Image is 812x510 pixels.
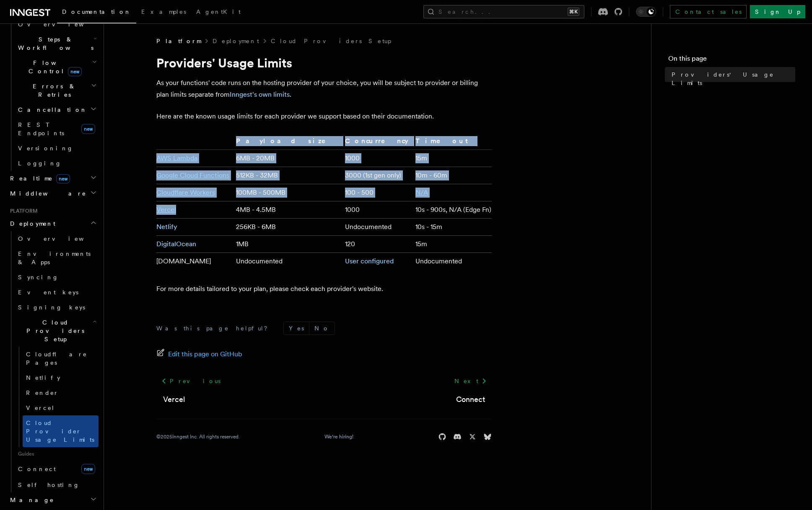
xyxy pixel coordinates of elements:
a: REST Endpointsnew [15,117,99,141]
span: Cloud Providers Setup [15,318,93,343]
td: 100 - 500 [342,184,412,201]
button: Search...⌘K [423,5,584,18]
span: Cloudflare Pages [26,351,87,366]
span: Middleware [7,189,86,198]
a: Netlify [23,370,99,385]
button: Yes [284,322,309,335]
span: Overview [18,21,104,28]
td: Undocumented [233,253,341,270]
a: AgentKit [191,3,246,23]
td: 10s - 900s, N/A (Edge Fn) [412,201,492,219]
span: Realtime [7,174,70,183]
span: Signing keys [18,304,85,311]
td: 1MB [233,236,341,253]
a: Previous [156,373,226,389]
th: Timeout [412,136,492,150]
span: REST Endpoints [18,121,64,137]
a: Environments & Apps [15,246,99,270]
a: Cloud Provider Usage Limits [23,415,99,447]
td: Undocumented [342,219,412,236]
td: 15m [412,150,492,167]
a: Self hosting [15,477,99,492]
a: Overview [15,231,99,246]
span: Providers' Usage Limits [672,70,795,87]
a: Cloudflare Pages [23,347,99,370]
h4: On this page [668,54,795,67]
td: 15m [412,236,492,253]
div: Cloud Providers Setup [15,347,99,447]
span: Versioning [18,145,73,152]
td: Undocumented [412,253,492,270]
a: Syncing [15,270,99,285]
button: Steps & Workflows [15,32,99,55]
span: Netlify [26,374,60,381]
a: Vercel [163,394,185,405]
span: Platform [156,37,201,45]
span: Errors & Retries [15,82,91,99]
button: Middleware [7,186,99,201]
button: Realtimenew [7,171,99,186]
span: Steps & Workflows [15,35,93,52]
a: Overview [15,17,99,32]
td: 256KB - 6MB [233,219,341,236]
td: 512KB - 32MB [233,167,341,184]
span: Examples [141,8,186,15]
span: Manage [7,496,54,504]
td: 1000 [342,150,412,167]
a: Connect [456,394,485,405]
span: Edit this page on GitHub [168,348,242,360]
span: Cloud Provider Usage Limits [26,420,94,443]
a: User configured [345,257,394,265]
span: Environments & Apps [18,250,91,265]
p: For more details tailored to your plan, please check each provider's website. [156,283,492,295]
td: [DOMAIN_NAME] [156,253,233,270]
td: 10s - 15m [412,219,492,236]
p: Here are the known usage limits for each provider we support based on their documentation. [156,111,492,122]
a: Vercel [156,206,176,214]
button: Manage [7,492,99,507]
a: Connectnew [15,461,99,477]
span: Overview [18,235,104,242]
td: 120 [342,236,412,253]
h1: Providers' Usage Limits [156,55,492,70]
span: Logging [18,160,62,167]
td: 4MB - 4.5MB [233,201,341,219]
div: Inngest Functions [7,17,99,171]
a: Event keys [15,285,99,300]
div: Deployment [7,231,99,492]
p: As your functions' code runs on the hosting provider of your choice, you will be subject to provi... [156,77,492,100]
span: Flow Control [15,59,92,75]
span: Cancellation [15,106,87,114]
a: Cloudflare Workers [156,188,215,196]
button: Flow Controlnew [15,55,99,79]
span: AgentKit [196,8,241,15]
a: Sign Up [750,5,805,18]
span: Render [26,389,59,396]
td: 1000 [342,201,412,219]
a: Versioning [15,141,99,156]
a: We're hiring! [324,433,353,440]
a: Providers' Usage Limits [668,67,795,90]
div: © 2025 Inngest Inc. All rights reserved. [156,433,240,440]
a: Netlify [156,223,177,231]
td: 10m - 60m [412,167,492,184]
td: 100MB - 500MB [233,184,341,201]
span: Vercel [26,404,55,411]
a: Examples [136,3,191,23]
button: Errors & Retries [15,79,99,102]
a: Next [449,373,492,389]
a: DigitalOcean [156,240,196,248]
a: AWS Lambda [156,154,197,162]
span: Guides [15,447,99,461]
a: Google Cloud Functions [156,171,229,179]
a: Logging [15,156,99,171]
kbd: ⌘K [568,8,579,16]
th: Concurrency [342,136,412,150]
th: Payload size [233,136,341,150]
span: Platform [7,208,38,214]
a: Documentation [57,3,136,23]
td: 3000 (1st gen only) [342,167,412,184]
span: Syncing [18,274,59,281]
a: Render [23,385,99,400]
a: Vercel [23,400,99,415]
